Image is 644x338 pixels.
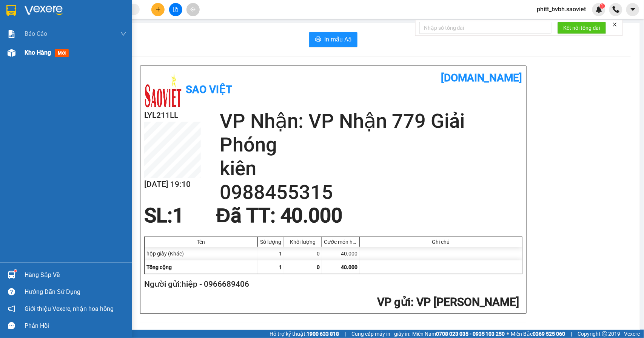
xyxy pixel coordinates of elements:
[144,204,173,227] span: SL:
[419,22,552,34] input: Nhập số tổng đài
[324,239,357,245] div: Cước món hàng
[173,204,184,227] span: 1
[145,247,258,260] div: hộp giấy (Khác)
[4,6,42,44] img: logo.jpg
[25,304,114,314] span: Giới thiệu Vexere, nhận hoa hồng
[626,3,639,16] button: caret-down
[317,264,320,270] span: 0
[25,286,126,298] div: Hướng dẫn sử dụng
[436,331,505,337] strong: 0708 023 035 - 0935 103 250
[412,330,505,338] span: Miền Nam
[322,247,360,260] div: 40.000
[220,180,522,204] h2: 0988455315
[507,332,509,335] span: ⚪️
[8,30,15,38] img: solution-icon
[220,157,522,180] h2: kiên
[258,247,284,260] div: 1
[144,278,519,291] h2: Người gửi: hiệp - 0966689406
[564,24,600,32] span: Kết nối tổng đài
[8,288,15,295] span: question-circle
[216,204,342,227] span: Đã TT : 40.000
[173,7,178,12] span: file-add
[571,330,572,338] span: |
[144,72,182,109] img: logo.jpg
[260,239,282,245] div: Số lượng
[279,264,282,270] span: 1
[144,295,519,310] h2: : VP [PERSON_NAME]
[156,7,161,12] span: plus
[531,5,592,14] span: phitt_bvbh.saoviet
[8,322,15,329] span: message
[6,5,16,16] img: logo-vxr
[270,330,339,338] span: Hỗ trợ kỹ thuật:
[284,247,322,260] div: 0
[324,35,351,44] span: In mẫu A5
[40,44,182,115] h2: VP Nhận: VP Nhận 779 Giải Phóng
[186,83,232,96] b: Sao Việt
[169,3,182,16] button: file-add
[146,239,256,245] div: Tên
[46,18,92,30] b: Sao Việt
[146,264,172,270] span: Tổng cộng
[4,44,61,56] h2: LYL211LL
[151,3,165,16] button: plus
[612,22,618,27] span: close
[630,6,636,13] span: caret-down
[601,3,604,9] span: 1
[8,271,15,279] img: warehouse-icon
[600,3,605,9] sup: 1
[25,320,126,332] div: Phản hồi
[120,31,126,37] span: down
[345,330,346,338] span: |
[558,22,606,34] button: Kết nối tổng đài
[613,6,619,13] img: phone-icon
[533,331,565,337] strong: 0369 525 060
[101,6,182,18] b: [DOMAIN_NAME]
[511,330,565,338] span: Miền Bắc
[190,7,196,12] span: aim
[55,49,69,57] span: mới
[351,330,410,338] span: Cung cấp máy in - giấy in:
[286,239,320,245] div: Khối lượng
[220,109,522,157] h2: VP Nhận: VP Nhận 779 Giải Phóng
[341,264,357,270] span: 40.000
[8,49,15,57] img: warehouse-icon
[309,32,357,47] button: printerIn mẫu A5
[362,239,520,245] div: Ghi chú
[186,3,200,16] button: aim
[25,29,47,38] span: Báo cáo
[25,49,51,56] span: Kho hàng
[377,295,411,309] span: VP gửi
[596,6,602,13] img: icon-new-feature
[441,72,522,84] b: [DOMAIN_NAME]
[315,36,321,43] span: printer
[8,305,15,312] span: notification
[144,109,201,122] h2: LYL211LL
[307,331,339,337] strong: 1900 633 818
[144,178,201,191] h2: [DATE] 19:10
[14,270,17,272] sup: 1
[25,269,126,281] div: Hàng sắp về
[602,331,607,336] span: copyright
